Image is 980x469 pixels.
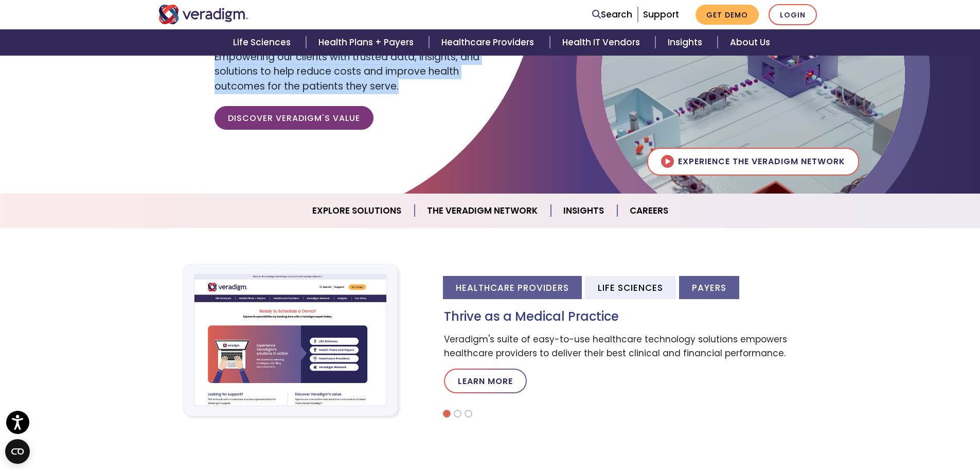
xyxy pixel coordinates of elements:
a: Get Demo [696,5,759,25]
button: Open CMP widget [5,439,30,464]
a: Discover Veradigm's Value [215,106,373,130]
a: Health IT Vendors [550,29,655,56]
a: Life Sciences [221,29,306,56]
h3: Thrive as a Medical Practice [444,309,822,324]
a: Careers [617,198,681,224]
li: Healthcare Providers [443,276,582,299]
a: Learn More [444,369,527,393]
span: Empowering our clients with trusted data, insights, and solutions to help reduce costs and improv... [215,50,479,93]
a: Health Plans + Payers [306,29,429,56]
a: Explore Solutions [300,198,415,224]
p: Veradigm's suite of easy-to-use healthcare technology solutions empowers healthcare providers to ... [444,333,822,360]
li: Life Sciences [585,276,676,299]
a: Healthcare Providers [429,29,549,56]
a: Search [592,8,632,22]
a: The Veradigm Network [415,198,551,224]
a: Support [643,8,679,21]
a: Insights [655,29,718,56]
a: Insights [551,198,617,224]
li: Payers [679,276,739,299]
a: Login [769,4,817,25]
a: About Us [718,29,782,56]
img: Veradigm logo [158,5,248,24]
